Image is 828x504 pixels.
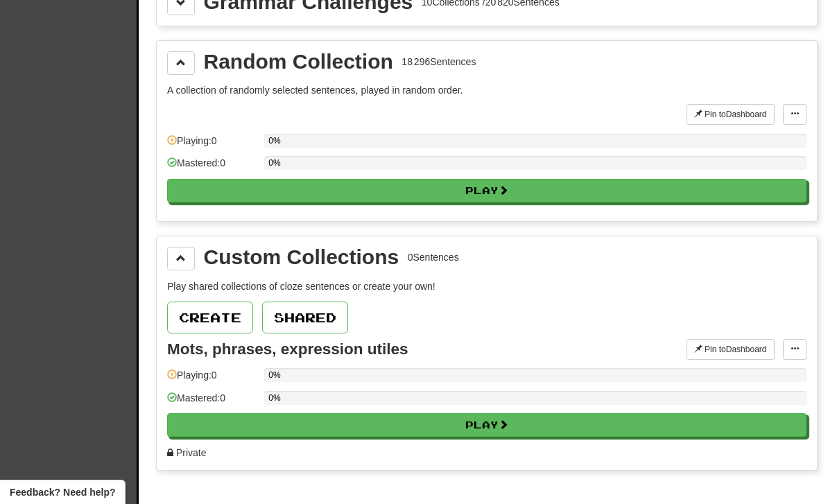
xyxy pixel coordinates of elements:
[167,134,257,157] div: Playing: 0
[167,302,253,333] button: Create
[687,339,775,360] button: Pin toDashboard
[167,156,257,179] div: Mastered: 0
[167,368,257,391] div: Playing: 0
[408,250,459,264] div: 0 Sentences
[167,279,807,293] p: Play shared collections of cloze sentences or create your own!
[167,179,807,202] button: Play
[167,413,807,437] button: Play
[167,340,408,358] div: Mots, phrases, expression utiles
[262,302,348,333] button: Shared
[167,446,807,460] div: Private
[204,247,399,268] div: Custom Collections
[10,485,115,499] span: Open feedback widget
[167,83,807,97] p: A collection of randomly selected sentences, played in random order.
[167,391,257,414] div: Mastered: 0
[204,51,393,72] div: Random Collection
[402,55,476,69] div: 18 296 Sentences
[687,104,775,125] button: Pin toDashboard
